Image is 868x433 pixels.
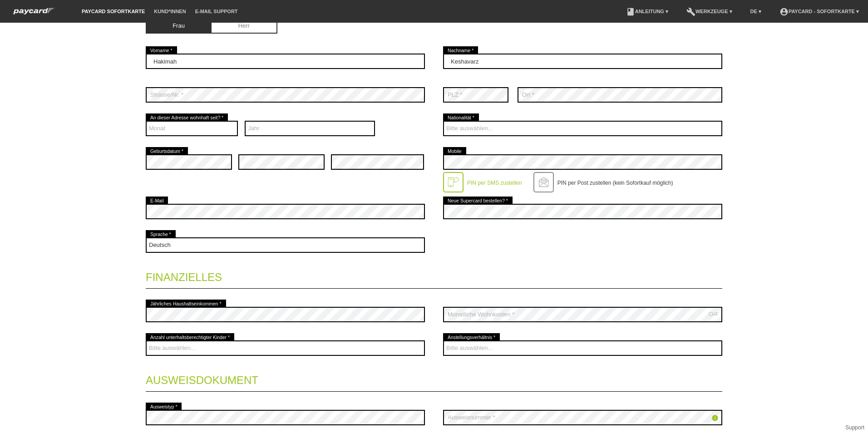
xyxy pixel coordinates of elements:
[845,424,864,431] a: Support
[682,9,737,14] a: buildWerkzeuge ▾
[711,414,719,422] i: info
[746,9,766,14] a: DE ▾
[9,6,59,16] img: paycard Sofortkarte
[708,311,719,317] div: CHF
[191,9,242,14] a: E-Mail Support
[9,10,59,17] a: paycard Sofortkarte
[621,9,673,14] a: bookAnleitung ▾
[711,415,719,423] a: info
[77,9,149,14] a: paycard Sofortkarte
[775,9,863,14] a: account_circlepaycard - Sofortkarte ▾
[146,365,722,392] legend: Ausweisdokument
[467,180,522,186] label: PIN per SMS zustellen
[779,7,789,16] i: account_circle
[626,7,635,16] i: book
[686,7,695,16] i: build
[557,180,673,186] label: PIN per Post zustellen (kein Sofortkauf möglich)
[149,9,190,14] a: Kund*innen
[146,262,722,289] legend: Finanzielles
